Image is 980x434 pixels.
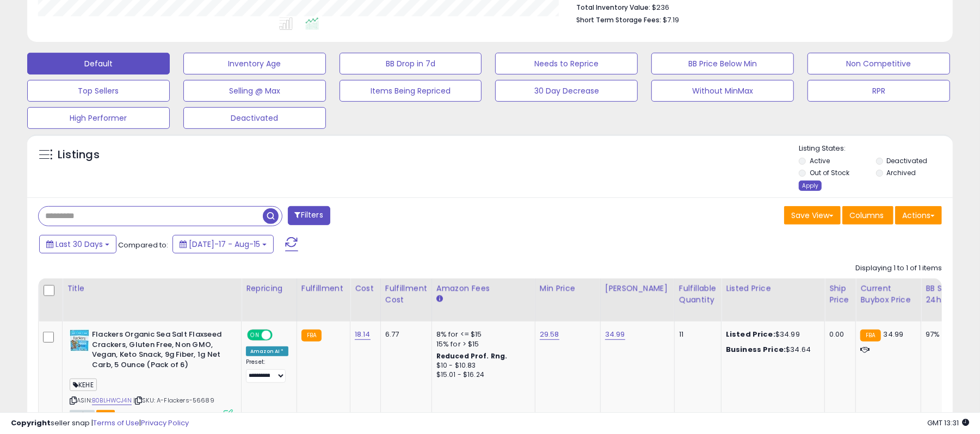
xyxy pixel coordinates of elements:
div: 11 [679,330,713,339]
button: RPR [808,80,950,102]
span: | SKU: A-Flackers-56689 [133,396,214,405]
b: Business Price: [726,344,786,355]
button: Top Sellers [27,80,170,102]
span: OFF [271,331,288,340]
button: Without MinMax [651,80,794,102]
span: Last 30 Days [56,239,103,250]
div: 6.77 [385,330,423,339]
span: 34.99 [884,329,904,339]
span: KEHE [70,379,97,391]
div: 97% [926,330,961,339]
div: seller snap | | [11,418,189,429]
div: Ship Price [829,283,851,306]
div: [PERSON_NAME] [605,283,670,294]
a: Terms of Use [93,418,139,428]
label: Out of Stock [810,168,849,177]
button: [DATE]-17 - Aug-15 [172,235,274,253]
label: Active [810,156,830,165]
button: Save View [784,206,841,225]
p: Listing States: [799,144,953,154]
button: Last 30 Days [39,235,116,253]
small: Amazon Fees. [436,294,443,304]
div: Current Buybox Price [860,283,916,306]
label: Archived [887,168,916,177]
a: 18.14 [355,329,371,340]
div: Amazon Fees [436,283,531,294]
b: Flackers Organic Sea Salt Flaxseed Crackers, Gluten Free, Non GMO, Vegan, Keto Snack, 9g Fiber, 1... [92,330,224,373]
button: Inventory Age [183,53,326,75]
div: Apply [799,181,822,191]
b: Reduced Prof. Rng. [436,351,508,361]
div: $34.64 [726,345,816,355]
a: Privacy Policy [141,418,189,428]
div: 0.00 [829,330,847,339]
div: $10 - $10.83 [436,361,527,370]
button: Deactivated [183,107,326,129]
button: High Performer [27,107,170,129]
span: Compared to: [118,240,168,250]
button: Needs to Reprice [495,53,638,75]
div: $15.01 - $16.24 [436,370,527,380]
div: BB Share 24h. [926,283,965,306]
button: Filters [288,206,330,225]
b: Total Inventory Value: [576,3,650,12]
button: 30 Day Decrease [495,80,638,102]
div: ASIN: [70,330,233,418]
div: Preset: [246,358,288,383]
button: Default [27,53,170,75]
button: BB Price Below Min [651,53,794,75]
div: Fulfillment [301,283,346,294]
span: 2025-09-15 13:31 GMT [927,418,969,428]
div: 15% for > $15 [436,339,527,349]
button: Non Competitive [808,53,950,75]
a: 29.58 [540,329,559,340]
span: [DATE]-17 - Aug-15 [189,239,260,250]
div: Cost [355,283,376,294]
span: $7.19 [663,15,679,25]
a: B0BLHWCJ4N [92,396,132,405]
button: Columns [842,206,893,225]
small: FBA [301,330,322,342]
img: 51e-PZp8UyL._SL40_.jpg [70,330,89,351]
button: Actions [895,206,942,225]
div: Title [67,283,237,294]
span: ON [248,331,262,340]
div: Repricing [246,283,292,294]
div: Fulfillment Cost [385,283,427,306]
a: 34.99 [605,329,625,340]
div: Fulfillable Quantity [679,283,717,306]
div: Listed Price [726,283,820,294]
b: Listed Price: [726,329,775,339]
div: Amazon AI * [246,346,288,356]
small: FBA [860,330,880,342]
div: Displaying 1 to 1 of 1 items [855,263,942,274]
div: Min Price [540,283,596,294]
label: Deactivated [887,156,928,165]
button: Items Being Repriced [340,80,482,102]
b: Short Term Storage Fees: [576,15,661,24]
strong: Copyright [11,418,51,428]
button: Selling @ Max [183,80,326,102]
div: $34.99 [726,330,816,339]
span: Columns [849,210,884,221]
div: 8% for <= $15 [436,330,527,339]
h5: Listings [58,147,100,163]
button: BB Drop in 7d [340,53,482,75]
